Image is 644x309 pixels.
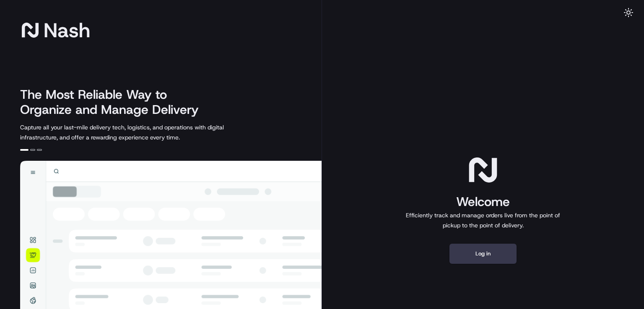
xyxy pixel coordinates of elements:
[402,193,563,210] h1: Welcome
[44,22,90,39] span: Nash
[402,210,563,230] p: Efficiently track and manage orders live from the point of pickup to the point of delivery.
[449,244,517,264] button: Log in
[20,122,262,142] p: Capture all your last-mile delivery tech, logistics, and operations with digital infrastructure, ...
[20,87,208,117] h2: The Most Reliable Way to Organize and Manage Delivery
